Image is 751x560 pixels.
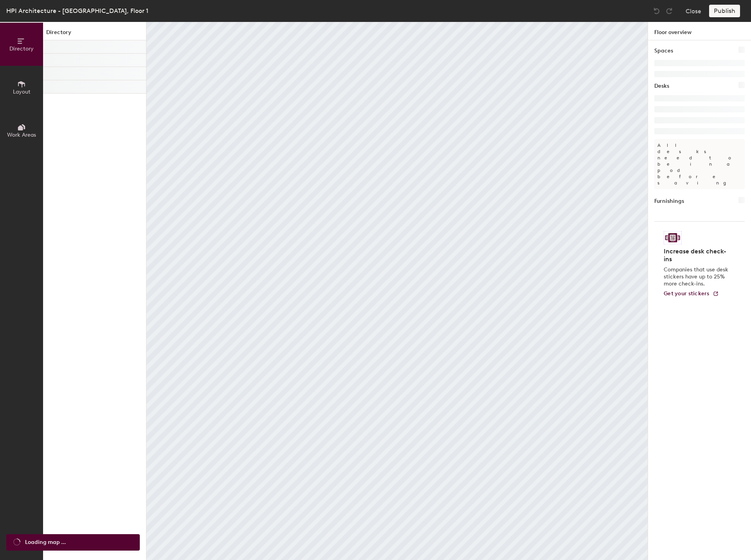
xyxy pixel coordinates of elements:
img: Undo [653,7,661,15]
p: Companies that use desk stickers have up to 25% more check-ins. [664,266,731,287]
img: Redo [665,7,673,15]
img: Sticker logo [664,231,682,244]
a: Get your stickers [664,291,719,297]
h1: Directory [43,28,146,40]
span: Loading map ... [25,538,66,547]
div: HPI Architecture - [GEOGRAPHIC_DATA], Floor 1 [6,6,148,16]
span: Directory [9,45,34,52]
canvas: Map [146,22,648,560]
h4: Increase desk check-ins [664,247,731,263]
h1: Spaces [654,47,673,55]
span: Get your stickers [664,290,709,297]
span: Work Areas [7,132,36,138]
p: All desks need to be in a pod before saving [654,139,745,189]
h1: Furnishings [654,197,684,206]
h1: Desks [654,82,669,90]
button: Close [686,5,701,17]
span: Layout [13,89,31,95]
h1: Floor overview [648,22,751,40]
